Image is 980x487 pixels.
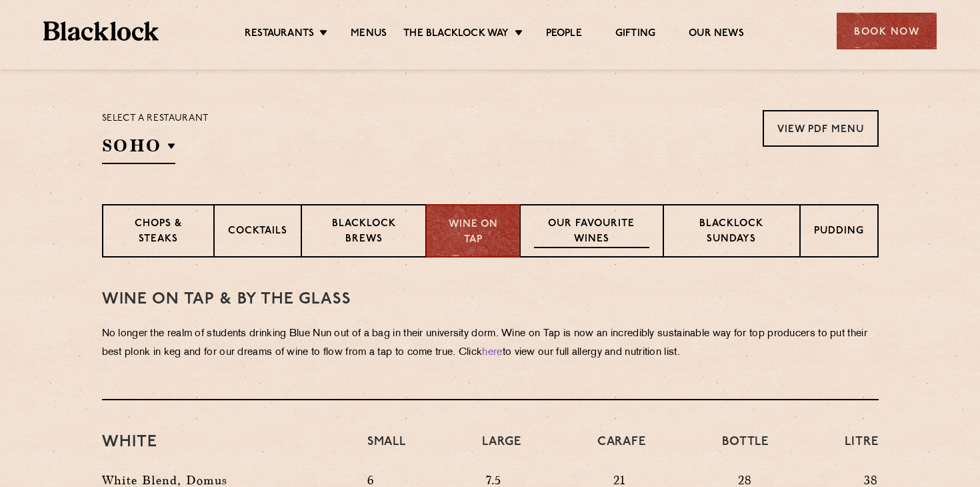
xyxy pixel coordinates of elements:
div: Book Now [837,13,937,49]
h3: WINE on tap & by the glass [102,291,879,308]
a: Menus [351,27,387,42]
a: Restaurants [245,27,314,42]
p: Chops & Steaks [117,217,200,248]
img: BL_Textured_Logo-footer-cropped.svg [43,21,159,41]
h2: SOHO [102,134,175,164]
p: Cocktails [228,224,287,241]
p: Pudding [814,224,864,241]
a: Our News [689,27,744,42]
a: View PDF Menu [763,110,879,147]
a: here [482,348,502,358]
p: Blacklock Brews [315,217,413,248]
h4: Bottle [722,434,769,464]
p: Select a restaurant [102,110,209,127]
h4: Small [367,434,406,464]
h3: White [102,434,347,451]
h4: Large [482,434,521,464]
h4: Litre [845,434,878,464]
p: Blacklock Sundays [677,217,785,248]
p: Our favourite wines [534,217,649,248]
p: No longer the realm of students drinking Blue Nun out of a bag in their university dorm. Wine on ... [102,325,879,362]
a: People [546,27,582,42]
h4: Carafe [597,434,646,464]
p: Wine on Tap [440,217,505,248]
a: The Blacklock Way [403,27,509,42]
a: Gifting [615,27,655,42]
